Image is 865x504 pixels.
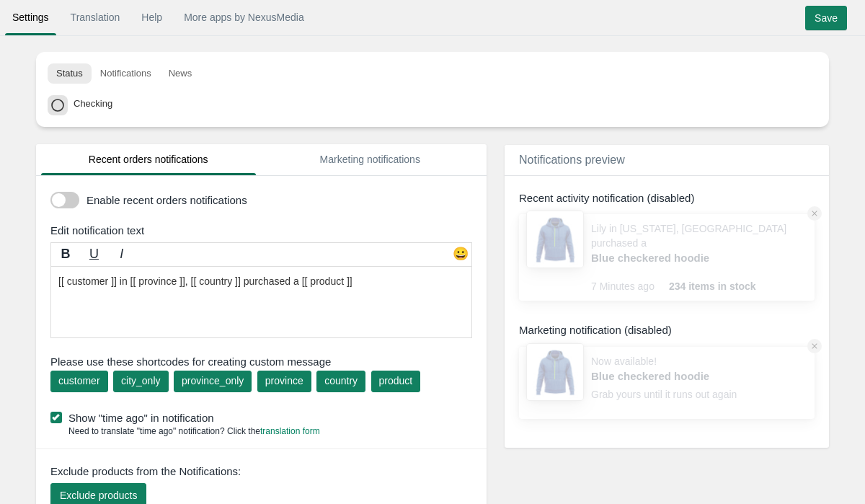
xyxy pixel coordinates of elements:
span: Please use these shortcodes for creating custom message [50,354,472,369]
a: Settings [5,4,56,30]
a: Help [134,4,169,30]
div: Need to translate "time ago" notification? Click the [50,425,320,438]
span: Exclude products from the Notifications: [50,464,241,479]
div: province_only [182,373,244,388]
img: 80x80_sample.jpg [526,211,584,268]
img: 80x80_sample.jpg [526,343,584,401]
div: Checking [74,95,809,111]
span: Exclude products [60,490,137,501]
i: I [120,247,123,261]
button: Status [48,63,92,84]
button: News [160,63,201,84]
u: U [89,247,99,261]
a: Recent orders notifications [41,144,256,175]
span: 234 items in stock [669,279,756,293]
label: Show "time ago" in notification [50,410,479,425]
span: 7 Minutes ago [591,279,669,293]
a: Marketing notifications [263,144,478,175]
div: customer [58,373,100,388]
div: product [379,373,413,388]
div: city_only [121,373,160,388]
a: More apps by NexusMedia [177,4,311,30]
div: 😀 [450,245,471,267]
a: Blue checkered hoodie [591,368,742,384]
div: Edit notification text [40,223,490,238]
label: Enable recent orders notifications [86,193,469,208]
div: Lily in [US_STATE], [GEOGRAPHIC_DATA] purchased a [591,221,807,279]
b: B [61,247,71,261]
a: Translation [63,4,128,30]
a: translation form [260,426,320,436]
a: Blue checkered hoodie [591,250,742,265]
div: Now available! Grab yours until it runs out again [591,354,742,412]
input: Save [805,6,847,30]
div: country [324,373,358,388]
textarea: [[ customer ]] in [[ province ]], [[ country ]] purchased a [[ product ]] [50,266,472,338]
button: Notifications [92,63,160,84]
div: province [265,373,303,388]
span: Notifications preview [519,154,625,166]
